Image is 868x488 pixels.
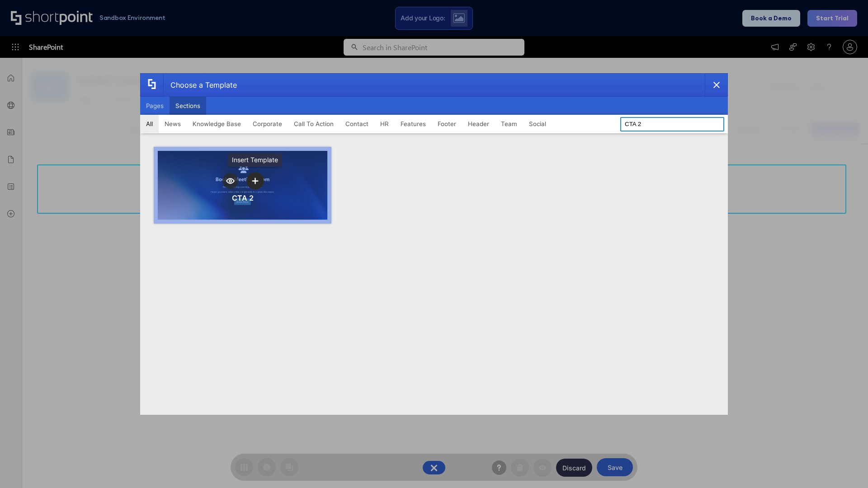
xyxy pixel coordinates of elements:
button: HR [374,115,395,133]
button: Knowledge Base [187,115,247,133]
button: Contact [340,115,374,133]
button: News [159,115,187,133]
button: Social [523,115,552,133]
button: Sections [170,97,206,115]
input: Search [620,117,724,131]
button: Footer [432,115,462,133]
button: Header [462,115,495,133]
button: Team [495,115,523,133]
iframe: Chat Widget [823,445,868,488]
button: Corporate [247,115,288,133]
div: template selector [140,73,728,415]
div: Choose a Template [163,74,237,96]
div: CTA 2 [232,193,254,202]
button: Features [395,115,432,133]
button: Call To Action [288,115,340,133]
button: All [140,115,159,133]
button: Pages [140,97,170,115]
